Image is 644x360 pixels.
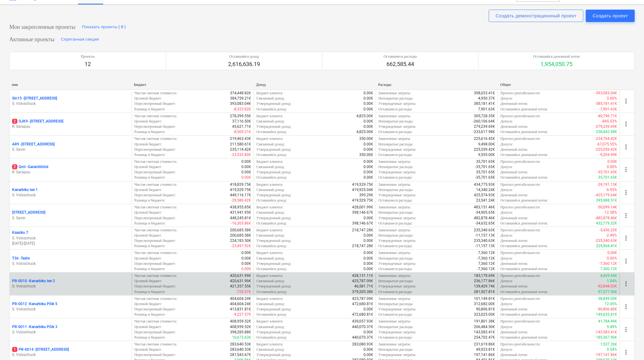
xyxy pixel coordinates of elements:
p: Разница в бюджете : [135,107,166,112]
p: S. Voloschuck [12,236,129,241]
p: 419,925.04€ [352,187,373,193]
p: 35,701.65€ [476,170,495,175]
p: 12 [81,60,95,68]
p: Утвержденные затраты : [378,216,416,221]
p: Чистая сметная стоимость : [135,205,177,210]
p: Разница в бюджете : [135,129,166,135]
p: Связанный доход : [256,187,285,193]
span: 1 [12,347,17,352]
p: 662,585.44 [384,60,417,68]
p: Чистая сметная стоимость : [135,159,177,164]
p: 14,340.24€ [476,187,495,193]
p: 4,825.00€ [356,113,373,119]
p: 235,114.42€ [230,147,251,152]
p: -23,533.80€ [231,152,251,158]
p: -385,181.41€ [595,101,617,106]
p: PR-0014 - [STREET_ADDRESS] [12,347,69,352]
p: -425,179.64€ [595,193,617,198]
p: Утвержденный доход : [256,216,291,221]
p: Денежный поток : [500,193,528,198]
p: [DATE] - [DATE] [12,241,129,246]
p: 229,904.41€ [596,243,617,249]
p: Целевой бюджет : [135,164,162,170]
p: 432,779.32€ [596,221,617,226]
p: Бюджет клиента : [256,113,283,119]
p: Прогноз рентабельности : [500,136,540,141]
p: 449,116.17€ [230,193,251,198]
p: Заявленные затраты : [378,159,411,164]
p: Оставшийся денежный поток : [500,243,548,249]
p: Оставшийся доход : [256,221,287,226]
p: Утвержденные затраты : [378,170,416,175]
p: 350.00€ [359,152,373,158]
p: 225,559.42€ [474,147,495,152]
span: more_vert [622,257,630,265]
p: Бюджет клиента : [256,228,283,233]
p: Допуск : [500,210,513,215]
p: Оставшийся доход : [256,198,287,203]
p: 224,183.50€ [230,238,251,243]
p: Оставшийся доход : [256,243,287,249]
p: Пересмотренный бюджет : [135,170,176,175]
p: Оставшийся денежный поток [533,54,580,59]
p: Оставшиеся расходы : [378,221,412,226]
p: -2.49% [606,233,617,238]
p: T36 - Tedre [12,256,30,261]
div: Kanarbiku tee 1S. Voloschuck [12,187,129,198]
p: Допуск : [500,164,513,170]
p: 0.00€ [364,119,373,124]
p: Оставшийся доход : [256,129,287,135]
p: 419,529.75€ [352,198,373,203]
p: 0.00% [607,96,617,101]
p: 374,448.82€ [230,91,251,96]
p: 434,775.93€ [474,182,495,187]
p: Утвержденный доход : [256,170,291,175]
span: more_vert [622,212,630,219]
p: 1,954,050.75 [533,60,580,68]
p: Непокрытые расходы : [378,187,413,193]
p: Бюджет клиента : [256,91,283,96]
p: -50,099.14€ [597,205,617,210]
p: 385,181.41€ [474,101,495,106]
p: -67,075.55% [597,142,617,147]
p: Непокрытые расходы : [378,164,413,170]
p: S. Voloschuck [12,193,129,198]
p: 398,146.67€ [352,210,373,215]
p: Утвержденные затраты : [378,124,416,129]
p: S. Savin [12,216,129,221]
p: 0.00€ [364,216,373,221]
p: Утвержденный доход : [256,238,291,243]
p: Оставшиеся расходы : [378,198,412,203]
p: 0.00€ [364,101,373,106]
p: 0.00€ [364,91,373,96]
p: 398,033.41€ [474,91,495,96]
p: 0.00€ [364,159,373,164]
p: Бюджет клиента : [256,159,283,164]
p: PR-0010 - Kanarbiku tee 3 [12,278,55,284]
p: Допуск : [500,142,513,147]
div: 2OJK9 -[STREET_ADDRESS]R. Sarapuu [12,119,129,129]
p: 428,001.99€ [352,205,373,210]
p: -40,796.71€ [597,113,617,119]
p: Оставшиеся расходы : [378,129,412,135]
p: Пересмотренный бюджет : [135,147,176,152]
p: 350.00€ [359,136,373,141]
p: Непокрытые расходы : [378,142,413,147]
p: -8,323.82€ [233,107,251,112]
p: Чистая сметная стоимость : [135,228,177,233]
p: 482,878.46€ [474,216,495,221]
span: more_vert [622,280,630,287]
p: Оставшийся денежный поток : [500,175,548,180]
p: 395,988.51€ [596,198,617,203]
p: 0.00€ [364,164,373,170]
span: more_vert [622,143,630,151]
p: S. Voloschuck [12,284,129,289]
div: PR-0012 -Kanarbiku Põik 5S. Voloschuck [12,301,129,312]
span: more_vert [622,234,630,242]
p: PR-0012 - Kanarbiku Põik 5 [12,301,57,307]
p: Мои закрепленные проекты [9,23,75,31]
p: Пересмотренный бюджет : [135,238,176,243]
p: Оставшиеся расходы : [378,175,412,180]
p: Денежный поток : [500,124,528,129]
p: Пересмотренный бюджет : [135,124,176,129]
